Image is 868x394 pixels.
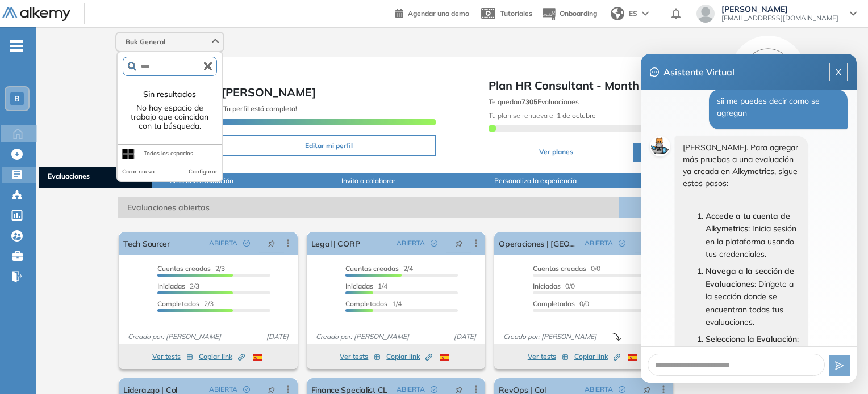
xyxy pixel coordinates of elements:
[446,234,471,252] button: pushpin
[663,65,735,79] span: Asistente Virtual
[123,232,170,255] a: Tech Sourcer
[14,94,20,103] span: B
[706,223,796,259] span: : Inicia sesión en la plataforma usando tus credenciales.
[619,386,625,393] span: check-circle
[541,2,597,26] button: Onboarding
[628,354,637,361] img: ESP
[717,96,820,118] span: sii me puedes decir como se agregan
[431,240,437,247] span: check-circle
[489,98,579,106] span: Te quedan Evaluaciones
[533,264,600,273] span: 0/0
[157,264,211,273] span: Cuentas creadas
[452,173,619,188] button: Personaliza la experiencia
[449,332,481,342] span: [DATE]
[345,299,402,308] span: 1/4
[340,350,381,363] button: Ver tests
[123,332,226,342] span: Creado por: [PERSON_NAME]
[285,173,452,188] button: Invita a colaborar
[268,385,276,394] span: pushpin
[721,5,838,14] span: [PERSON_NAME]
[126,37,165,46] span: Buk General
[706,334,797,344] strong: Selecciona la Evaluación
[500,9,532,18] span: Tutoriales
[637,332,669,342] span: [DATE]
[311,232,360,255] a: Legal | CORP
[345,282,373,290] span: Iniciadas
[650,67,659,77] span: message
[397,238,425,248] span: ABIERTA
[533,282,575,290] span: 0/0
[118,197,619,218] span: Evaluaciones abiertas
[706,211,790,234] strong: Accede a tu cuenta de Alkymetrics
[650,136,670,156] img: Alky Avatar
[222,85,316,99] span: [PERSON_NAME]
[259,234,284,252] button: pushpin
[209,238,237,248] span: ABIERTA
[560,9,597,18] span: Onboarding
[311,332,414,342] span: Creado por: [PERSON_NAME]
[683,142,798,188] span: [PERSON_NAME]. Para agregar más pruebas a una evaluación ya creada en Alkymetrics, sigue estos pa...
[829,63,848,81] button: close
[157,299,214,308] span: 2/3
[489,77,770,94] span: Plan HR Consultant - Month - 701 a 1000
[222,135,436,156] button: Editar mi perfil
[157,264,225,273] span: 2/3
[633,143,770,162] button: ¡Recomienda y gana!
[268,239,276,248] span: pushpin
[189,167,218,176] button: Configurar
[157,299,199,308] span: Completados
[157,282,199,290] span: 2/3
[408,9,469,18] span: Agendar una demo
[706,266,794,289] strong: Navega a la sección de Evaluaciones
[619,240,625,247] span: check-circle
[635,234,660,252] button: pushpin
[585,238,613,248] span: ABIERTA
[574,350,620,363] button: Copiar link
[533,264,586,273] span: Cuentas creadas
[243,386,250,393] span: check-circle
[253,354,262,361] img: ESP
[619,173,786,188] button: Customiza tu espacio de trabajo
[48,171,143,184] span: Evaluaciones
[199,350,245,363] button: Copiar link
[122,167,155,176] button: Crear nuevo
[157,282,185,290] span: Iniciadas
[395,6,469,19] a: Agendar una demo
[199,351,245,362] span: Copiar link
[386,350,432,363] button: Copiar link
[345,264,399,273] span: Cuentas creadas
[533,299,589,308] span: 0/0
[619,197,786,218] button: Ver todas las evaluaciones
[721,14,838,23] span: [EMAIL_ADDRESS][DOMAIN_NAME]
[386,351,432,362] span: Copiar link
[440,354,449,361] img: ESP
[574,351,620,362] span: Copiar link
[144,149,193,158] div: Todos los espacios
[521,98,537,106] b: 7305
[830,67,847,77] span: close
[262,332,293,342] span: [DATE]
[555,111,596,120] b: 1 de octubre
[642,11,649,16] img: arrow
[127,90,213,99] p: Sin resultados
[2,7,70,22] img: Logo
[528,350,569,363] button: Ver tests
[455,239,463,248] span: pushpin
[533,282,561,290] span: Iniciadas
[127,103,213,130] p: No hay espacio de trabajo que coincidan con tu búsqueda.
[533,299,575,308] span: Completados
[345,299,387,308] span: Completados
[611,7,624,20] img: world
[345,282,387,290] span: 1/4
[499,232,579,255] a: Operaciones | [GEOGRAPHIC_DATA]
[431,386,437,393] span: check-circle
[829,355,850,376] button: send
[489,111,596,120] span: Tu plan se renueva el
[499,332,601,342] span: Creado por: [PERSON_NAME]
[706,279,794,327] span: : Dirígete a la sección donde se encuentran todas tus evaluaciones.
[10,45,23,47] i: -
[455,385,463,394] span: pushpin
[643,385,651,394] span: pushpin
[222,104,297,113] span: ¡Tu perfil está completo!
[152,350,193,363] button: Ver tests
